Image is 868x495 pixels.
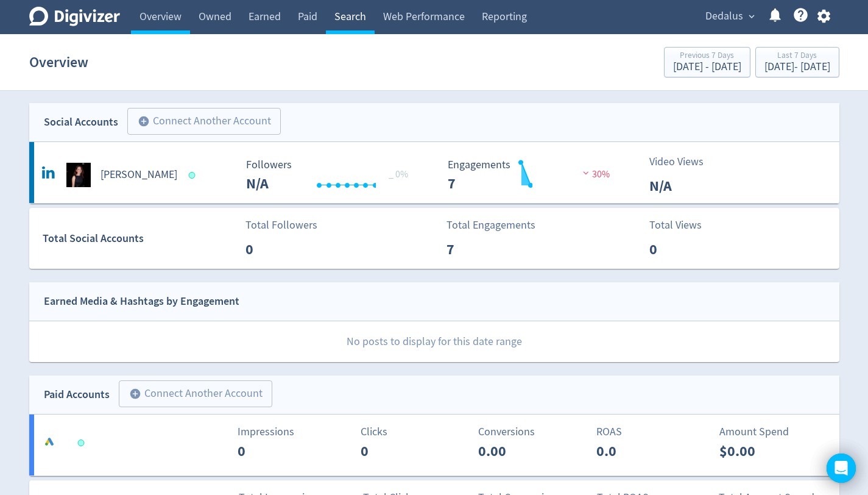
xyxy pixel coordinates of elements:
a: Impressions0Clicks0Conversions0.00ROAS0.0Amount Spend$0.00 [29,415,839,475]
p: 0 [238,440,308,462]
button: Previous 7 Days[DATE] - [DATE] [664,47,750,77]
p: Total Engagements [446,217,535,233]
p: 0.00 [478,440,548,462]
div: Previous 7 Days [673,51,741,62]
a: Connect Another Account [118,110,281,135]
button: Last 7 Days[DATE]- [DATE] [755,47,839,77]
span: add_circle [138,115,150,127]
button: Connect Another Account [127,108,281,135]
span: add_circle [129,388,141,400]
p: Video Views [649,154,719,170]
p: 7 [446,238,517,260]
svg: Followers --- [240,159,423,191]
img: Therese Williams undefined [66,163,91,187]
p: $0.00 [719,440,789,462]
span: Data last synced: 16 Sep 2025, 1:01am (AEST) [77,440,88,446]
p: Total Followers [245,217,317,233]
button: Dedalus [701,7,758,26]
p: Total Views [649,217,719,233]
h5: [PERSON_NAME] [101,168,177,182]
p: 0 [361,440,431,462]
p: Amount Spend [719,424,830,440]
div: Last 7 Days [764,51,830,62]
div: Paid Accounts [44,386,110,404]
div: Open Intercom Messenger [827,454,856,483]
p: No posts to display for this date range [30,321,839,362]
svg: Engagements 7 [442,159,624,191]
div: [DATE] - [DATE] [764,62,830,73]
div: [DATE] - [DATE] [673,62,741,73]
div: Total Social Accounts [43,230,237,247]
span: expand_more [746,11,757,22]
span: 30% [580,168,610,180]
a: Therese Williams undefined[PERSON_NAME] Followers --- _ 0% Followers N/A Engagements 7 Engagement... [29,142,839,203]
p: 0.0 [596,440,666,462]
div: Social Accounts [44,113,118,131]
img: negative-performance.svg [580,168,592,177]
span: _ 0% [389,168,408,180]
h1: Overview [29,43,88,82]
p: Clicks [361,424,471,440]
p: N/A [649,175,719,197]
p: Impressions [238,424,348,440]
p: Conversions [478,424,588,440]
p: 0 [649,238,719,260]
p: ROAS [596,424,707,440]
p: 0 [245,238,316,260]
a: Connect Another Account [110,382,272,407]
span: Dedalus [705,7,743,26]
button: Connect Another Account [119,380,272,407]
div: Earned Media & Hashtags by Engagement [44,293,239,310]
span: Data last synced: 16 Sep 2025, 2:01am (AEST) [188,172,199,179]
